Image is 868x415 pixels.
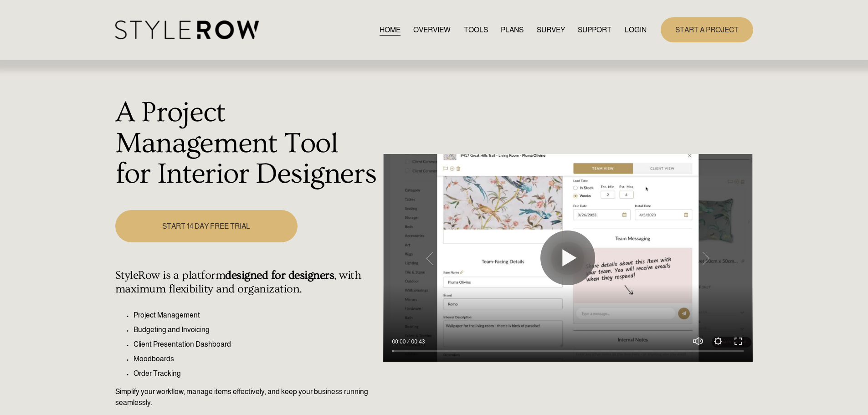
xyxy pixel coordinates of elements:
[578,24,611,36] a: folder dropdown
[413,24,451,36] a: OVERVIEW
[661,17,753,42] a: START A PROJECT
[134,339,378,350] p: Client Presentation Dashboard
[578,25,611,36] span: SUPPORT
[392,337,408,346] div: Current time
[115,97,378,190] h1: A Project Management Tool for Interior Designers
[408,337,427,346] div: Duration
[115,210,298,242] a: START 14 DAY FREE TRIAL
[115,269,378,296] h4: StyleRow is a platform , with maximum flexibility and organization.
[115,20,259,39] img: StyleRow
[115,386,378,408] p: Simplify your workflow, manage items effectively, and keep your business running seamlessly.
[225,269,334,282] strong: designed for designers
[134,310,378,321] p: Project Management
[134,324,378,335] p: Budgeting and Invoicing
[134,354,378,364] p: Moodboards
[501,24,524,36] a: PLANS
[537,24,565,36] a: SURVEY
[464,24,488,36] a: TOOLS
[380,24,401,36] a: HOME
[392,348,744,354] input: Seek
[540,231,595,285] button: Play
[625,24,647,36] a: LOGIN
[134,368,378,379] p: Order Tracking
